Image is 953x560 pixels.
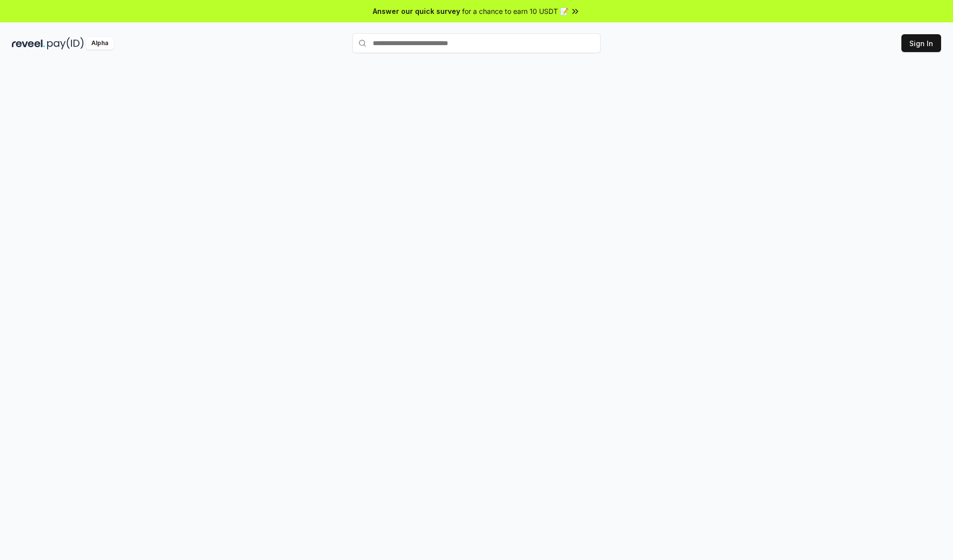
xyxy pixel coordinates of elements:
img: reveel_dark [12,37,45,50]
div: Alpha [86,37,114,50]
span: Answer our quick survey [373,6,460,16]
img: pay_id [47,37,84,50]
span: for a chance to earn 10 USDT 📝 [462,6,568,16]
button: Sign In [901,34,941,52]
